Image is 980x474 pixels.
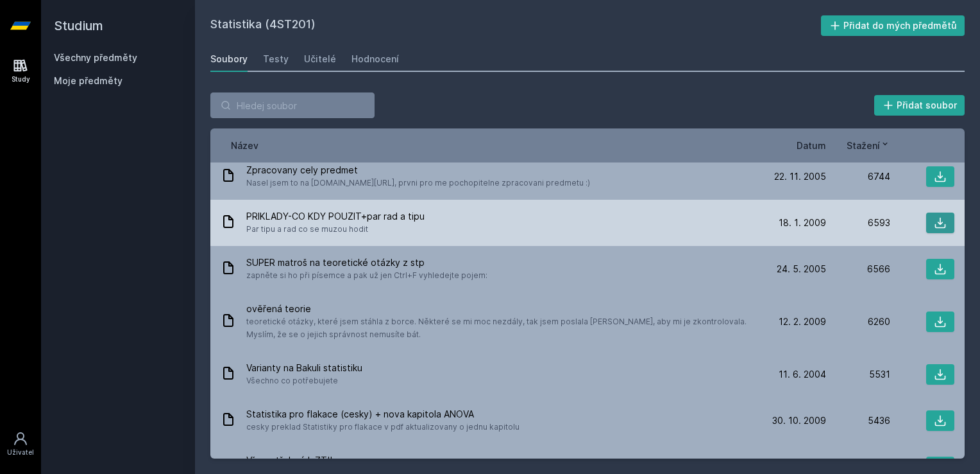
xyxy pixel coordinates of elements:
[246,223,425,236] span: Par tipu a rad co se muzou hodit
[821,15,965,36] button: Přidat do mých předmětů
[847,139,880,152] span: Stažení
[351,46,399,72] a: Hodnocení
[826,315,890,328] div: 6260
[3,425,38,464] a: Uživatel
[246,269,487,282] span: zapněte si ho při písemce a pak už jen Ctrl+F vyhledejte pojem:
[797,139,826,152] button: Datum
[246,315,757,341] span: teoretické otázky, které jsem stáhla z borce. Některé se mi moc nezdály, tak jsem poslala [PERSON...
[263,53,289,66] div: Testy
[246,177,590,189] span: Nasel jsem to na [DOMAIN_NAME][URL], prvni pro me pochopitelne zpracovani predmetu :)
[772,414,826,427] span: 30. 10. 2009
[210,53,248,66] div: Soubory
[779,368,826,381] span: 11. 6. 2004
[304,46,336,72] a: Učitelé
[246,210,425,223] span: PRIKLADY-CO KDY POUZIT+par rad a tipu
[826,263,890,276] div: 6566
[54,52,137,63] a: Všechny předměty
[826,170,890,183] div: 6744
[210,92,375,118] input: Hledej soubor
[779,216,826,229] span: 18. 1. 2009
[826,414,890,427] div: 5436
[7,448,34,457] div: Uživatel
[210,46,248,72] a: Soubory
[847,139,890,152] button: Stažení
[210,15,821,36] h2: Statistika (4ST201)
[3,51,38,91] a: Study
[246,164,590,177] span: Zpracovany cely predmet
[774,170,826,183] span: 22. 11. 2005
[246,421,520,434] span: cesky preklad Statistiky pro flakace v pdf aktualizovany o jednu kapitolu
[54,75,122,87] span: Moje předměty
[246,256,487,269] span: SUPER matroš na teoretické otázky z stp
[12,75,30,84] div: Study
[826,216,890,229] div: 6593
[304,53,336,66] div: Učitelé
[246,303,757,315] span: ověřená teorie
[246,408,520,421] span: Statistika pro flakace (cesky) + nova kapitola ANOVA
[826,368,890,381] div: 5531
[246,454,451,467] span: Vše potřebné k ZT!!
[874,95,965,116] button: Přidat soubor
[779,315,826,328] span: 12. 2. 2009
[777,263,826,276] span: 24. 5. 2005
[231,139,258,152] button: Název
[246,374,362,387] span: Všechno co potřebujete
[263,46,289,72] a: Testy
[246,362,362,374] span: Varianty na Bakuli statistiku
[351,53,399,66] div: Hodnocení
